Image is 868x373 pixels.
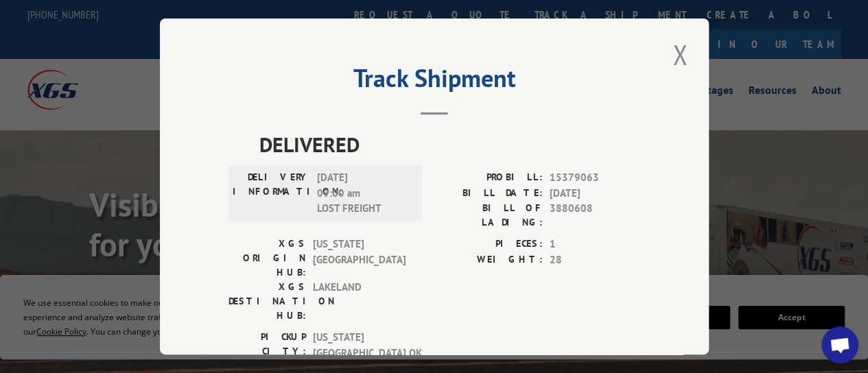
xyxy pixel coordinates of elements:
label: PIECES: [434,237,543,252]
span: 3880608 [550,201,640,230]
label: PICKUP CITY: [228,330,306,361]
span: [US_STATE][GEOGRAPHIC_DATA] [313,237,406,280]
label: XGS DESTINATION HUB: [228,280,306,323]
span: LAKELAND [313,280,406,323]
span: DELIVERED [259,129,640,160]
span: 28 [550,252,640,268]
span: [DATE] 09:00 am LOST FREIGHT [317,170,410,217]
label: BILL DATE: [434,186,543,202]
span: [DATE] [550,186,640,202]
label: PROBILL: [434,170,543,186]
span: 15379063 [550,170,640,186]
label: WEIGHT: [434,252,543,268]
h2: Track Shipment [228,69,640,95]
button: Close modal [668,36,692,73]
span: [US_STATE][GEOGRAPHIC_DATA] , OK [313,330,406,361]
label: BILL OF LADING: [434,201,543,230]
label: XGS ORIGIN HUB: [228,237,306,280]
label: DELIVERY INFORMATION: [233,170,310,217]
span: 1 [550,237,640,252]
a: Open chat [821,326,858,363]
